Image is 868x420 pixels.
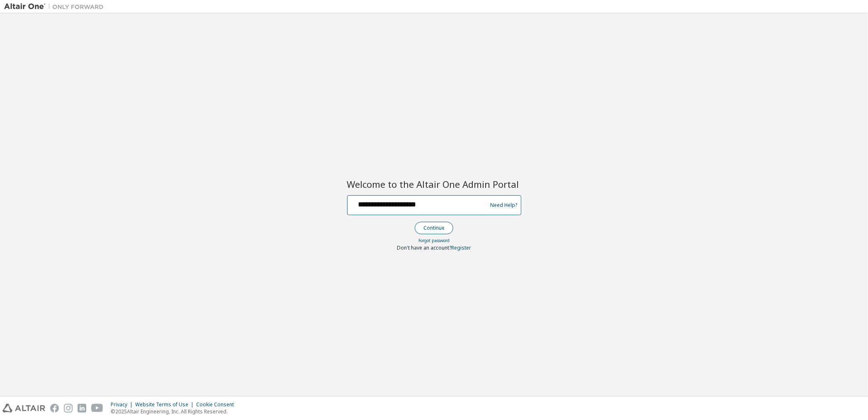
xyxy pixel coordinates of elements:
[111,401,135,408] div: Privacy
[196,401,239,408] div: Cookie Consent
[451,244,471,251] a: Register
[415,222,453,234] button: Continue
[135,401,196,408] div: Website Terms of Use
[78,404,86,413] img: linkedin.svg
[347,178,521,190] h2: Welcome to the Altair One Admin Portal
[64,404,73,413] img: instagram.svg
[91,404,103,413] img: youtube.svg
[418,238,450,243] a: Forgot password
[2,404,45,413] img: altair_logo.svg
[111,408,239,415] p: © 2025 Altair Engineering, Inc. All Rights Reserved.
[50,404,59,413] img: facebook.svg
[397,244,451,251] span: Don't have an account?
[4,2,108,11] img: Altair One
